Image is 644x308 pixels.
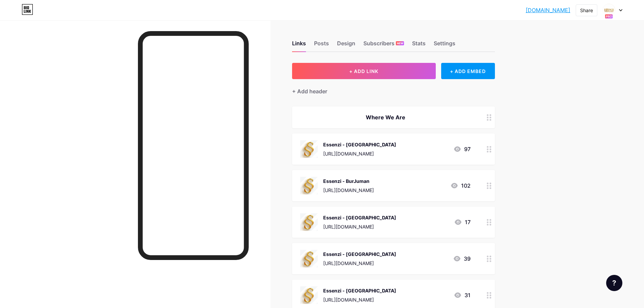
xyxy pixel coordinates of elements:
div: [URL][DOMAIN_NAME] [323,150,396,157]
div: Design [337,39,355,51]
div: [URL][DOMAIN_NAME] [323,296,396,303]
div: Essenzi - BurJuman [323,177,374,185]
div: 102 [450,182,471,190]
div: 31 [454,291,471,299]
img: Essenzi - BurJuman [300,177,318,194]
div: Essenzi - [GEOGRAPHIC_DATA] [323,251,396,258]
img: Essenzi - Silicon Central Mall [300,140,318,158]
div: [URL][DOMAIN_NAME] [323,223,396,230]
div: Essenzi - [GEOGRAPHIC_DATA] [323,287,396,294]
img: Essenzi - Dubai Outlet Mall [300,213,318,231]
div: Links [292,39,306,51]
div: [URL][DOMAIN_NAME] [323,260,396,267]
div: Where We Are [300,113,471,121]
img: Essenzi - Sahara Centre [300,286,318,304]
div: Settings [434,39,455,51]
div: Subscribers [363,39,404,51]
div: Essenzi - [GEOGRAPHIC_DATA] [323,141,396,148]
img: Essenzi - Al Ghurair Centre Mall [300,250,318,267]
div: [URL][DOMAIN_NAME] [323,187,374,194]
button: + ADD LINK [292,63,436,79]
div: Share [580,7,593,14]
div: 97 [453,145,471,153]
div: 17 [454,218,471,226]
div: Posts [314,39,329,51]
div: 39 [453,255,471,263]
span: NEW [397,41,403,45]
a: [DOMAIN_NAME] [526,6,570,14]
div: Essenzi - [GEOGRAPHIC_DATA] [323,214,396,221]
div: + Add header [292,87,327,95]
div: Stats [412,39,426,51]
img: perfumeunlimited [602,4,615,17]
div: + ADD EMBED [441,63,495,79]
span: + ADD LINK [349,68,378,74]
